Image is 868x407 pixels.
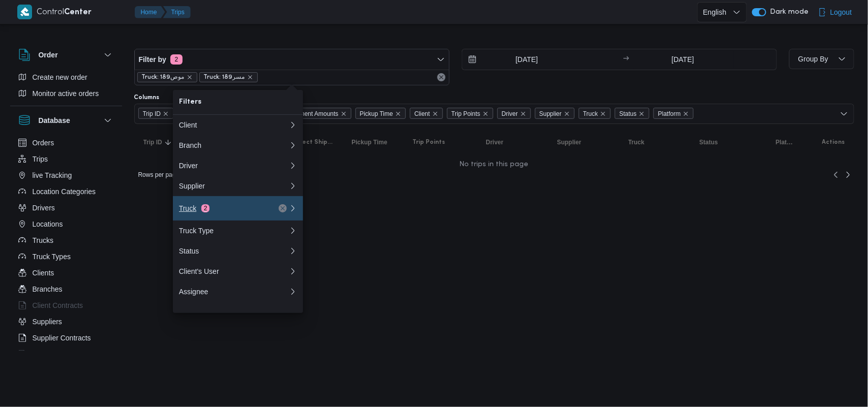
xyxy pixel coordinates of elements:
button: Truck [624,134,685,150]
span: Truck [579,108,611,119]
span: Collect Shipment Amounts [262,108,351,119]
b: Center [65,9,92,16]
button: Supplier Contracts [14,330,118,346]
div: 0 [173,281,295,302]
span: Truck Types [33,251,71,263]
button: Remove Pickup Time from selection in this group [395,111,401,117]
span: Status [619,108,637,119]
button: remove selected entity [247,74,253,80]
button: Location Categories [14,183,118,200]
button: Group By [789,49,854,69]
a: Next page, 2 [842,169,854,181]
span: Trip ID; Sorted in descending order [143,138,162,146]
span: Supplier [557,138,582,146]
button: Logout [814,2,856,22]
span: Trip ID [138,108,174,119]
h3: Database [39,114,70,127]
span: Driver [497,108,531,119]
svg: Sorted in descending order [164,138,172,146]
button: Monitor active orders [14,85,118,102]
button: Client Contracts [14,297,118,314]
span: Monitor active orders [33,87,99,100]
div: → [623,56,630,63]
button: Database [18,114,114,127]
button: Clients [14,265,118,281]
span: Platform [658,108,681,119]
button: Branch [173,135,303,155]
button: Truck2Remove [173,196,303,221]
button: Filter by2 active filters [135,49,449,70]
div: Order [10,69,122,106]
span: Truck [583,108,598,119]
button: Create new order [14,69,118,85]
span: Suppliers [33,316,62,328]
button: Truck Types [14,248,118,265]
button: Drivers [14,200,118,216]
button: Suppliers [14,314,118,330]
span: Group By [798,55,828,63]
span: Trip Points [413,138,445,146]
button: Branches [14,281,118,297]
span: Supplier [540,108,562,119]
button: Trucks [14,232,118,248]
div: Client [179,121,289,129]
button: Truck Type [173,221,303,241]
span: Trip Points [452,108,481,119]
input: Press the down key to open a popover containing a calendar. [462,49,578,70]
span: Truck: 189موص [142,73,185,82]
div: Assignee [179,288,285,296]
button: Remove Supplier from selection in this group [564,111,570,117]
span: Filters [179,96,297,108]
span: Supplier [535,108,575,119]
span: Location Categories [33,185,96,198]
button: Previous page [830,169,842,181]
button: Trip IDSorted in descending order [139,134,180,150]
span: Truck [628,138,645,146]
button: Remove Truck from selection in this group [600,111,606,117]
span: live Tracking [33,169,72,181]
center: No trips in this page [134,161,854,169]
span: Pickup Time [355,108,406,119]
div: Client's User [179,267,289,275]
button: Assignee0 [173,281,303,302]
button: Remove Collect Shipment Amounts from selection in this group [341,111,347,117]
span: Truck: مسر189 [204,73,245,82]
button: Devices [14,346,118,362]
button: Remove Platform from selection in this group [683,111,689,117]
div: Driver [179,162,289,170]
span: Orders [33,137,54,149]
span: Client [414,108,430,119]
span: Logout [830,6,852,18]
button: Platform [772,134,798,150]
span: Driver [502,108,518,119]
span: Platform [653,108,694,119]
button: Status [696,134,762,150]
button: Remove [277,202,289,214]
span: Rows per page : 10 [138,169,188,181]
span: Client [410,108,443,119]
span: Pickup Time [360,108,393,119]
span: Create new order [33,71,87,83]
button: live Tracking [14,167,118,183]
button: Remove Trip Points from selection in this group [483,111,489,117]
div: Branch [179,141,289,149]
span: Trucks [33,234,53,246]
button: Home [135,6,165,18]
button: Supplier [553,134,614,150]
span: Dark mode [766,8,809,16]
span: Branches [33,283,63,295]
button: Remove Client from selection in this group [432,111,438,117]
input: Press the down key to open a popover containing a calendar. [633,49,734,70]
span: 2 [201,204,209,212]
button: Remove [435,71,447,83]
span: 2 active filters [170,54,183,65]
span: Clients [33,267,54,279]
span: Platform [776,138,794,146]
span: Drivers [33,202,55,214]
span: Actions [822,138,845,146]
button: Status [173,241,303,261]
span: Devices [33,348,58,360]
span: Filter by [139,53,166,66]
span: Trip ID [143,108,161,119]
button: Client's User [173,261,303,281]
